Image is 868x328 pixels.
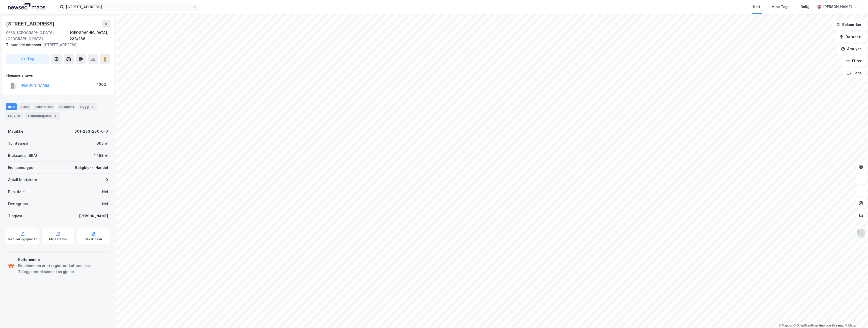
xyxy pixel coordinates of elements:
div: Matrikkel [8,128,24,134]
button: Datasett [835,32,866,42]
div: Tomteareal [8,140,28,146]
div: Info [6,103,17,110]
div: Tinglyst [8,213,22,219]
div: 1 [90,104,95,109]
div: [PERSON_NAME] [823,4,852,10]
a: Mapbox [779,324,793,327]
div: Transaksjoner [25,112,60,119]
div: 0656, [GEOGRAPHIC_DATA], [GEOGRAPHIC_DATA] [6,30,70,42]
img: Z [856,229,866,238]
div: Eiendomstype [8,165,33,171]
div: Boligblokk, Handel [75,165,108,171]
div: 16 [16,113,21,118]
a: Improve this map [819,324,844,327]
button: Bokmerker [832,20,866,30]
div: Eiendommen er et registrert kulturminne. Tilleggsrestriksjoner kan gjelde. [18,263,108,275]
div: Eiere [19,103,31,110]
button: Tags [843,68,866,78]
div: Kulturminne [18,257,108,263]
div: 605 ㎡ [96,140,108,146]
div: Hjemmelshaver [6,72,110,78]
div: Kart [753,4,760,10]
div: [STREET_ADDRESS] [6,20,56,28]
button: Analyse [837,44,866,54]
div: 0 [105,177,108,183]
div: Bolig [801,4,809,10]
div: Antall leietakere [8,177,37,183]
div: Bruksareal (BRA) [8,153,37,159]
div: 3 [53,113,58,118]
img: logo.a4113a55bc3d86da70a041830d287a7e.svg [8,3,45,11]
div: Miljøstatus [49,237,67,241]
div: [GEOGRAPHIC_DATA], 233/286 [70,30,110,42]
div: Festegrunn [8,201,28,207]
div: Nei [102,201,108,207]
button: Tag [6,54,49,64]
div: Reguleringsplaner [8,237,37,241]
input: Søk på adresse, matrikkel, gårdeiere, leietakere eller personer [64,3,193,11]
div: [PERSON_NAME] [79,213,108,219]
div: 100% [97,81,107,87]
div: Mine Tags [771,4,790,10]
span: Tilhørende adresser: [6,43,43,47]
div: Bygg [78,103,97,110]
div: Punktleie [8,189,25,195]
div: [STREET_ADDRESS] [6,42,106,48]
a: OpenStreetMap [794,324,818,327]
div: Leietakere [33,103,55,110]
iframe: Chat Widget [843,304,868,328]
button: Filter [842,56,866,66]
div: Kontrollprogram for chat [843,304,868,328]
div: Nei [102,189,108,195]
div: ESG [6,112,23,119]
div: 1 458 ㎡ [94,153,108,159]
div: Datasett [57,103,76,110]
div: 301-233-286-0-0 [74,128,108,134]
div: Saksinnsyn [85,237,102,241]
